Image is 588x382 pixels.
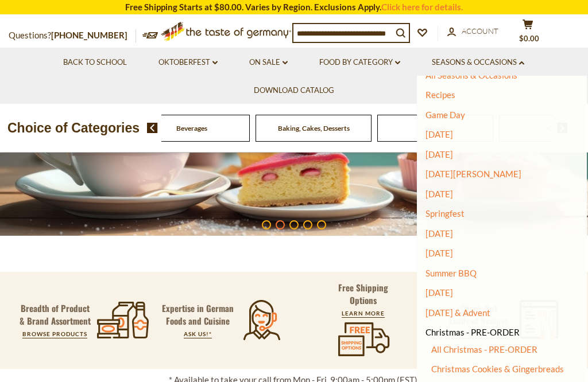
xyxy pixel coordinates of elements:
[184,330,212,337] a: ASK US!*
[319,56,400,69] a: Food By Category
[432,56,524,69] a: Seasons & Occasions
[147,123,158,133] img: previous arrow
[176,124,207,132] a: Beverages
[462,26,498,36] span: Account
[342,310,385,317] a: LEARN MORE
[431,344,537,354] a: All Christmas - PRE-ORDER
[425,169,521,179] a: [DATE][PERSON_NAME]
[425,189,453,199] a: [DATE]
[425,110,465,120] a: Game Day
[447,25,498,38] a: Account
[254,84,334,97] a: Download Catalog
[22,330,87,337] a: BROWSE PRODUCTS
[510,19,545,48] button: $0.00
[425,129,453,139] a: [DATE]
[158,56,218,69] a: Oktoberfest
[425,89,455,100] a: Recipes
[249,56,288,69] a: On Sale
[9,28,136,43] p: Questions?
[425,268,477,278] a: Summer BBQ
[519,34,539,43] span: $0.00
[51,30,127,40] a: [PHONE_NUMBER]
[425,248,453,258] a: [DATE]
[425,208,465,219] a: Springfest
[63,56,127,69] a: Back to School
[431,364,564,374] a: Christmas Cookies & Gingerbreads
[425,228,453,239] a: [DATE]
[425,307,490,318] a: [DATE] & Advent
[325,281,401,306] p: Free Shipping Options
[425,287,453,298] a: [DATE]
[425,324,520,340] a: Christmas - PRE-ORDER
[19,302,91,327] p: Breadth of Product & Brand Assortment
[381,2,463,12] a: Click here for details.
[425,149,453,159] a: [DATE]
[278,124,350,132] a: Baking, Cakes, Desserts
[157,302,239,327] p: Expertise in German Foods and Cuisine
